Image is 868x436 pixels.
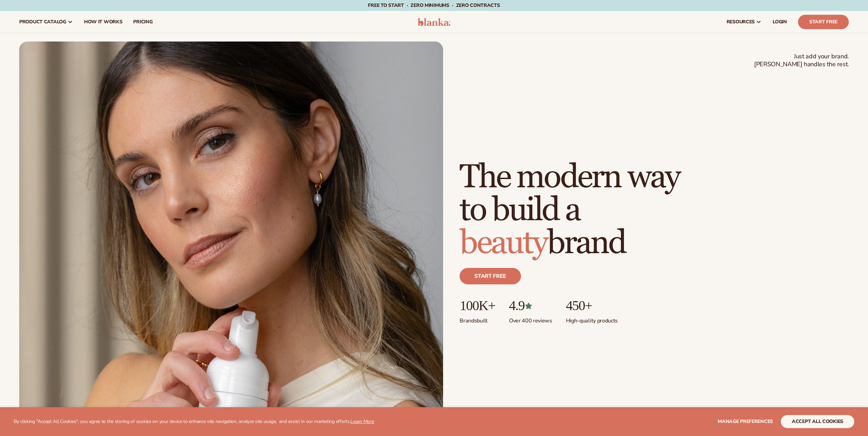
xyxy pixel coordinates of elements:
span: pricing [133,19,152,25]
a: Start Free [798,15,849,29]
p: 4.9 [509,298,552,313]
a: Learn More [350,418,374,425]
img: logo [418,18,450,26]
a: product catalog [14,11,79,33]
p: By clicking "Accept All Cookies", you agree to the storing of cookies on your device to enhance s... [14,419,374,425]
button: Manage preferences [718,415,773,428]
p: 450+ [566,298,618,313]
p: Brands built [460,313,495,325]
p: Over 400 reviews [509,313,552,325]
p: High-quality products [566,313,618,325]
button: accept all cookies [781,415,854,428]
p: 100K+ [460,298,495,313]
a: pricing [128,11,158,33]
span: resources [727,19,755,25]
a: LOGIN [767,11,792,33]
span: LOGIN [773,19,787,25]
span: Manage preferences [718,418,773,425]
span: Just add your brand. [PERSON_NAME] handles the rest. [754,52,849,69]
a: Start free [460,268,521,284]
a: resources [721,11,767,33]
span: How It Works [84,19,123,25]
span: Free to start · ZERO minimums · ZERO contracts [368,2,500,9]
span: beauty [460,223,547,263]
a: How It Works [79,11,128,33]
span: product catalog [19,19,66,25]
h1: The modern way to build a brand [460,161,679,260]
